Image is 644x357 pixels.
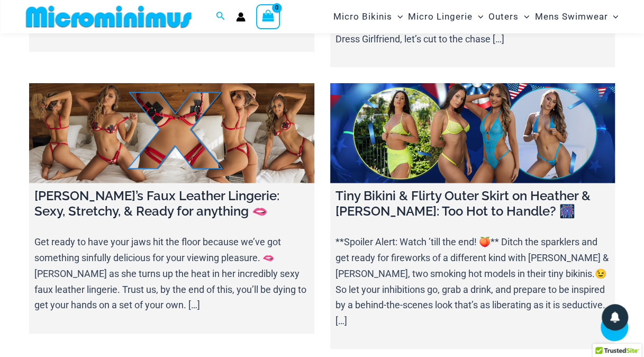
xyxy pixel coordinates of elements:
a: Account icon link [236,12,246,22]
p: **Spoiler Alert: Watch ’till the end! 🍑** Ditch the sparklers and get ready for fireworks of a di... [335,234,610,328]
a: Micro BikinisMenu ToggleMenu Toggle [331,3,405,30]
a: Micro LingerieMenu ToggleMenu Toggle [405,3,486,30]
nav: Site Navigation [329,2,623,32]
span: Menu Toggle [607,3,618,30]
h4: [PERSON_NAME]’s Faux Leather Lingerie: Sexy, Stretchy, & Ready for anything 🫦 [34,189,309,219]
a: OutersMenu ToggleMenu Toggle [486,3,532,30]
span: Menu Toggle [519,3,529,30]
p: Get ready to have your jaws hit the floor because we’ve got something sinfully delicious for your... [34,234,309,313]
a: Mens SwimwearMenu ToggleMenu Toggle [532,3,621,30]
span: Menu Toggle [392,3,403,30]
span: Outers [488,3,519,30]
span: Micro Bikinis [333,3,392,30]
span: Micro Lingerie [408,3,473,30]
h4: Tiny Bikini & Flirty Outer Skirt on Heather & [PERSON_NAME]: Too Hot to Handle? 🎆 [335,189,610,219]
a: View Shopping Cart, empty [256,4,280,29]
a: Jadey’s Faux Leather Lingerie: Sexy, Stretchy, & Ready for anything 🫦 [29,83,314,183]
img: MM SHOP LOGO FLAT [22,5,196,29]
a: Search icon link [216,10,225,23]
a: Tiny Bikini & Flirty Outer Skirt on Heather & Jadey: Too Hot to Handle? 🎆 [330,83,615,183]
span: Mens Swimwear [534,3,607,30]
span: Menu Toggle [473,3,483,30]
